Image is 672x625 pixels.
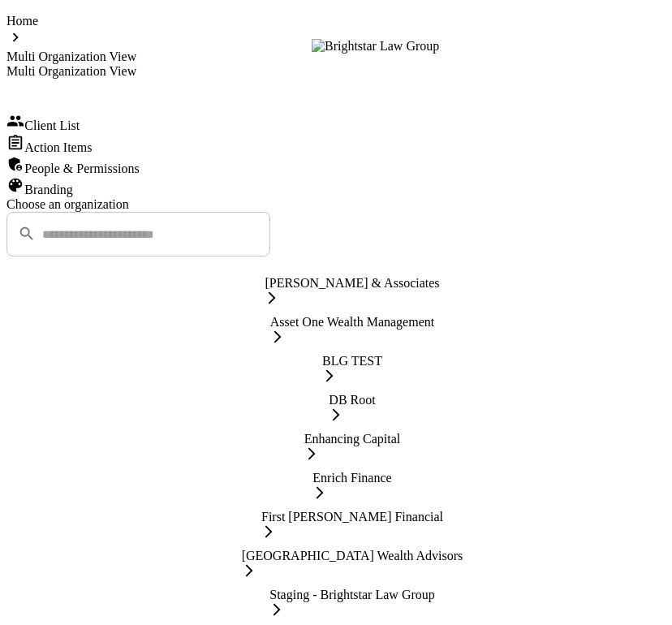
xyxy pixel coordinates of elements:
div: DB Root [329,393,375,407]
div: Enhancing Capital [304,432,401,446]
div: Home [6,14,136,28]
div: BLG TEST [322,354,382,369]
iframe: Open customer support [620,571,664,615]
div: Client List [6,112,666,133]
div: People & Permissions [6,155,666,176]
div: Choose an organization [6,197,666,212]
div: Enrich Finance [312,471,391,485]
div: Asset One Wealth Management [270,315,434,330]
div: [PERSON_NAME] & Associates [265,276,439,291]
div: [GEOGRAPHIC_DATA] Wealth Advisors [242,549,463,563]
img: Brightstar Law Group [312,39,474,54]
div: Staging - Brightstar Law Group [269,588,435,602]
div: First [PERSON_NAME] Financial [261,510,443,524]
div: Action Items [6,134,666,155]
div: consultant-dashboard__filter-organizations-search-bar [6,212,270,256]
div: Multi Organization View [6,64,136,79]
div: Multi Organization View [6,50,136,64]
div: Branding [6,176,666,197]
